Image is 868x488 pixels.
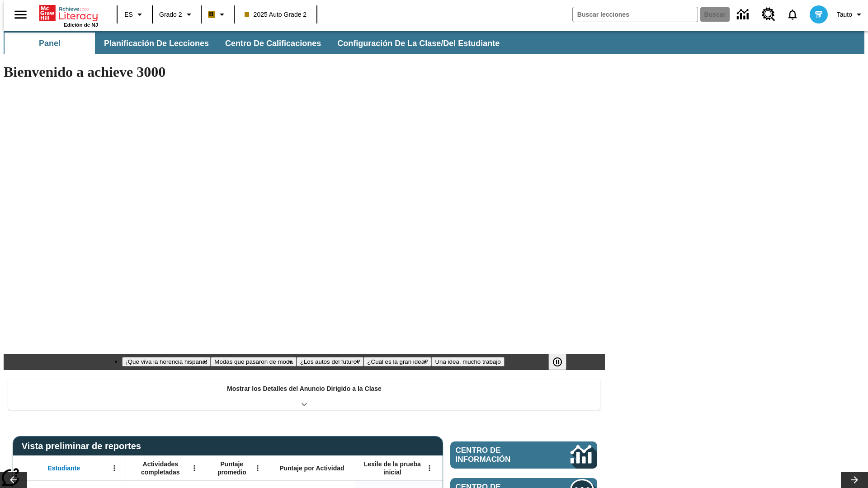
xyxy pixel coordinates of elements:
[108,461,121,475] button: Abrir menú
[39,3,98,28] div: Portada
[359,460,425,476] span: Lexile de la prueba inicial
[7,1,34,28] button: Abrir el menú lateral
[64,22,98,28] span: Edición de NJ
[211,357,296,366] button: Diapositiva 2 Modas que pasaron de moda
[330,33,507,54] button: Configuración de la clase/del estudiante
[210,460,254,476] span: Puntaje promedio
[245,10,307,19] span: 2025 Auto Grade 2
[431,357,504,366] button: Diapositiva 5 Una idea, mucho trabajo
[39,4,98,22] a: Portada
[4,64,605,80] h1: Bienvenido a achieve 3000
[97,33,216,54] button: Planificación de lecciones
[120,6,149,23] button: Lenguaje: ES, Selecciona un idioma
[227,384,382,394] p: Mostrar los Detalles del Anuncio Dirigido a la Clase
[833,6,868,23] button: Perfil/Configuración
[731,2,756,27] a: Centro de información
[279,464,344,472] span: Puntaje por Actividad
[756,2,781,27] a: Centro de recursos, Se abrirá en una pestaña nueva.
[48,464,80,472] span: Estudiante
[5,33,95,54] button: Panel
[423,461,436,475] button: Abrir menú
[251,461,264,475] button: Abrir menú
[456,446,540,464] span: Centro de información
[8,379,600,410] div: Mostrar los Detalles del Anuncio Dirigido a la Clase
[22,441,146,451] span: Vista preliminar de reportes
[841,472,868,488] button: Carrusel de lecciones, seguir
[218,33,328,54] button: Centro de calificaciones
[573,7,698,22] input: Buscar campo
[131,460,190,476] span: Actividades completadas
[124,10,133,19] span: ES
[159,10,182,19] span: Grado 2
[122,357,211,366] button: Diapositiva 1 ¡Que viva la herencia hispana!
[297,357,364,366] button: Diapositiva 3 ¿Los autos del futuro?
[548,354,576,370] div: Pausar
[810,5,828,23] img: avatar image
[209,9,214,20] span: B
[804,3,833,26] button: Escoja un nuevo avatar
[781,3,804,26] a: Notificaciones
[188,461,201,475] button: Abrir menú
[4,33,508,54] div: Subbarra de navegación
[837,10,852,19] span: Tauto
[450,441,597,469] a: Centro de información
[4,31,864,54] div: Subbarra de navegación
[156,6,198,23] button: Grado: Grado 2, Elige un grado
[204,6,231,23] button: Boost El color de la clase es anaranjado claro. Cambiar el color de la clase.
[363,357,431,366] button: Diapositiva 4 ¿Cuál es la gran idea?
[548,354,566,370] button: Pausar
